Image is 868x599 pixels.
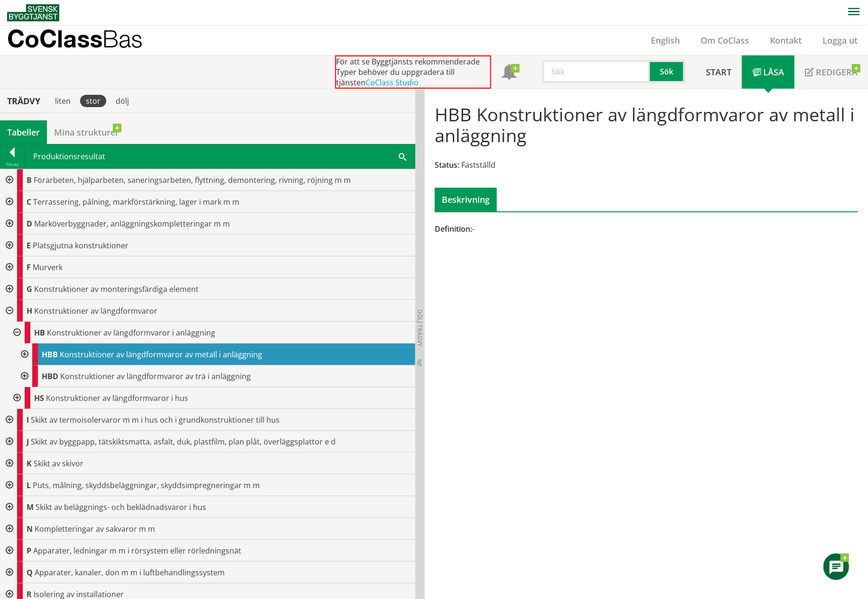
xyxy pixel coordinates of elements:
[742,55,795,89] a: Läsa
[33,480,260,490] span: Puts, målning, skyddsbeläggningar, skyddsimpregneringar m m
[110,95,135,107] div: dölj
[60,371,251,381] span: Konstruktioner av längdformvaror av trä i anläggning
[27,415,29,425] span: I
[36,502,206,512] span: Skikt av beläggnings- och beklädnadsvaror i hus
[102,25,143,53] span: Bas
[27,480,31,490] span: L
[335,55,491,89] div: För att se Byggtjänsts rekommenderade Typer behöver du uppgradera till tjänsten
[15,344,415,365] div: Gå till informationssidan för CoClass Studio
[27,524,33,534] span: N
[7,4,59,21] img: Svensk Byggtjänst
[759,35,812,46] a: Kontakt
[34,218,230,229] span: Marköverbyggnader, anläggningskompletteringar m m
[27,240,31,251] span: E
[27,502,34,512] span: M
[46,393,188,403] span: Konstruktioner av längdformvaror i hus
[33,240,128,251] span: Platsgjutna konstruktioner
[27,218,32,229] span: D
[27,436,29,447] span: J
[461,160,495,170] span: Fastställd
[31,436,336,447] span: Skikt av byggpapp, tätskiktsmatta, asfalt, duk, plastfilm, plan plåt, överläggsplattor e d
[816,66,858,78] span: Redigera
[795,55,868,89] a: Redigera
[34,393,44,403] span: HS
[27,306,32,316] span: H
[812,35,868,46] a: Logga ut
[7,26,163,55] a: CoClassBas
[34,175,351,185] span: Förarbeten, hjälparbeten, saneringsarbeten, flyttning, demontering, rivning, röjning m m
[27,197,31,207] span: C
[706,66,731,78] span: Start
[27,262,31,272] span: F
[640,35,690,46] a: English
[27,284,32,294] span: G
[80,95,106,107] div: stor
[0,161,24,168] div: Tillbaka
[34,327,45,338] span: HB
[8,322,415,387] div: Gå till informationssidan för CoClass Studio
[60,349,262,360] span: Konstruktioner av längdformvaror av metall i anläggning
[35,524,155,534] span: Kompletteringar av sakvaror m m
[27,567,33,578] span: Q
[435,104,858,145] h1: HBB Konstruktioner av längdformvaror av metall i anläggning
[8,387,415,409] div: Gå till informationssidan för CoClass Studio
[416,309,424,346] span: Dölj trädvy
[695,55,742,89] a: Start
[365,77,419,88] a: CoClass Studio
[435,188,497,211] div: Beskrivning
[47,327,215,338] span: Konstruktioner av längdformvaror i anläggning
[435,160,459,170] span: Status:
[31,415,280,425] span: Skikt av termoisolervaror m m i hus och i grundkonstruktioner till hus
[33,545,241,556] span: Apparater, ledningar m m i rörsystem eller rörledningsnät
[435,224,472,234] span: Definition:
[2,96,46,106] div: Trädvy
[435,224,858,234] div: -
[42,371,58,381] span: HBD
[33,262,63,272] span: Murverk
[15,365,415,387] div: Gå till informationssidan för CoClass Studio
[763,66,784,78] span: Läsa
[33,197,239,207] span: Terrassering, pålning, markförstärkning, lager i mark m m
[399,151,406,161] span: Sök i tabellen
[27,175,32,185] span: B
[650,60,685,83] button: Sök
[25,145,415,168] div: Produktionsresultat
[690,35,759,46] a: Om CoClass
[7,33,143,44] p: CoClass
[502,65,517,81] span: Notifikationer
[542,60,650,83] input: Sök
[34,306,157,316] span: Konstruktioner av längdformvaror
[47,120,126,144] a: Mina strukturer
[42,349,58,360] span: HBB
[27,458,32,469] span: K
[34,458,83,469] span: Skikt av skivor
[49,95,76,107] div: liten
[27,545,31,556] span: P
[35,567,225,578] span: Apparater, kanaler, don m m i luftbehandlingssystem
[34,284,199,294] span: Konstruktioner av monteringsfärdiga element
